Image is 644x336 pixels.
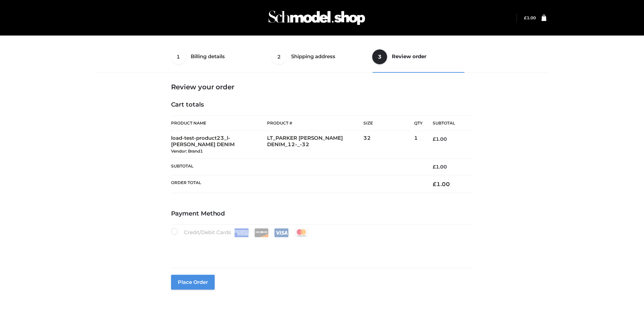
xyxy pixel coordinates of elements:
[171,275,215,290] button: Place order
[433,164,447,170] bdi: 1.00
[171,115,267,131] th: Product Name
[433,164,436,170] span: £
[171,101,473,109] h4: Cart totals
[171,228,309,237] label: Credit/Debit Cards
[363,131,414,158] td: 32
[267,115,363,131] th: Product #
[274,228,289,237] img: Visa
[171,158,423,175] th: Subtotal
[171,131,267,158] td: load-test-product23_l-[PERSON_NAME] DENIM
[524,15,536,20] bdi: 1.00
[171,175,423,193] th: Order Total
[423,116,473,131] th: Subtotal
[267,131,363,158] td: LT_PARKER [PERSON_NAME] DENIM_12-_-32
[524,15,527,20] span: £
[433,136,447,142] bdi: 1.00
[266,4,367,31] img: Schmodel Admin 964
[171,83,473,91] h3: Review your order
[170,236,472,261] iframe: Secure payment input frame
[524,15,536,20] a: £1.00
[363,116,411,131] th: Size
[433,181,436,187] span: £
[234,228,249,237] img: Amex
[433,181,450,187] bdi: 1.00
[254,228,269,237] img: Discover
[414,131,423,158] td: 1
[294,228,309,237] img: Mastercard
[171,210,473,218] h4: Payment Method
[171,149,203,154] small: Vendor: Brand1
[414,115,423,131] th: Qty
[433,136,436,142] span: £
